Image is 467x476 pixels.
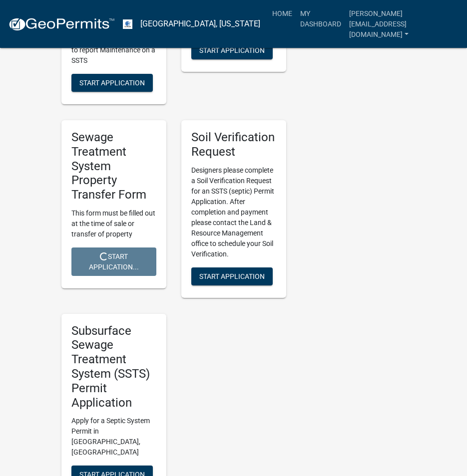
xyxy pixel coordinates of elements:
[71,208,156,239] p: This form must be filled out at the time of sale or transfer of property
[79,79,145,87] span: Start Application
[296,4,345,33] a: My Dashboard
[71,416,156,458] p: Apply for a Septic System Permit in [GEOGRAPHIC_DATA], [GEOGRAPHIC_DATA]
[268,4,296,23] a: Home
[140,15,260,32] a: [GEOGRAPHIC_DATA], [US_STATE]
[71,324,156,410] h5: Subsurface Sewage Treatment System (SSTS) Permit Application
[89,252,139,271] span: Start Application...
[199,272,265,280] span: Start Application
[191,130,276,159] h5: Soil Verification Request
[191,267,273,285] button: Start Application
[71,247,156,276] button: Start Application...
[345,4,459,44] a: [PERSON_NAME][EMAIL_ADDRESS][DOMAIN_NAME]
[71,74,153,92] button: Start Application
[71,130,156,202] h5: Sewage Treatment System Property Transfer Form
[123,19,132,29] img: Otter Tail County, Minnesota
[71,34,156,66] p: For Licensed Maintainers to report Maintenance on a SSTS
[191,165,276,259] p: Designers please complete a Soil Verification Request for an SSTS (septic) Permit Application. Af...
[199,46,265,54] span: Start Application
[191,41,273,59] button: Start Application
